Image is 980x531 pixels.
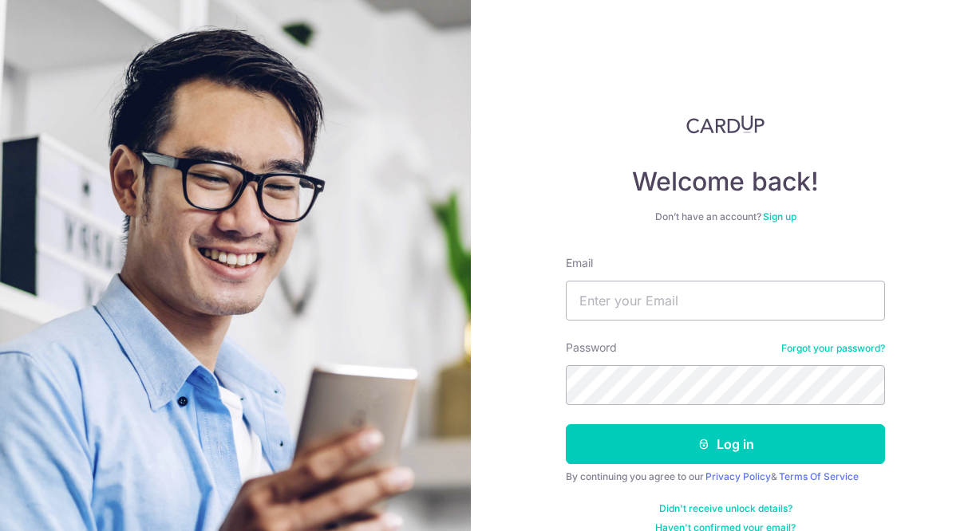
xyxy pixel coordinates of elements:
[566,340,617,356] label: Password
[779,470,859,482] a: Terms Of Service
[705,470,771,482] a: Privacy Policy
[566,470,885,483] div: By continuing you agree to our &
[566,166,885,198] h4: Welcome back!
[566,210,885,223] div: Don’t have an account?
[686,115,765,134] img: CardUp Logo
[763,210,796,222] a: Sign up
[566,281,885,321] input: Enter your Email
[781,342,885,355] a: Forgot your password?
[659,502,792,515] a: Didn't receive unlock details?
[566,424,885,464] button: Log in
[566,255,593,271] label: Email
